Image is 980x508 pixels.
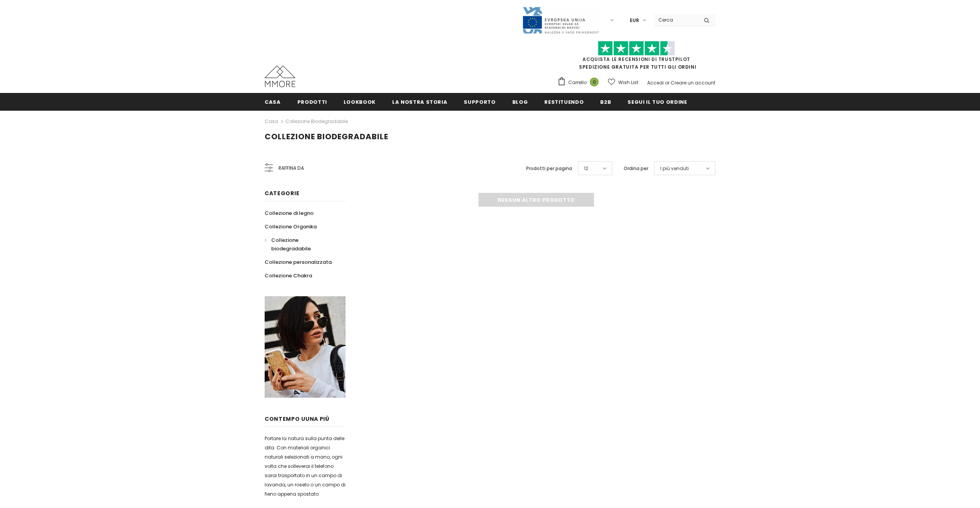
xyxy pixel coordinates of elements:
[590,78,599,86] span: 0
[265,93,281,110] a: Casa
[512,98,528,106] span: Blog
[271,236,311,252] span: Collezione biodegradabile
[526,165,572,172] label: Prodotti per pagina
[344,93,376,110] a: Lookbook
[265,117,278,126] a: Casa
[265,415,329,423] span: contempo uUna più
[265,209,314,217] span: Collezione di legno
[624,165,648,172] label: Ordina per
[628,98,687,106] span: Segui il tuo ordine
[630,17,639,24] span: EUR
[297,98,327,106] span: Prodotti
[665,79,670,86] span: or
[265,434,346,499] p: Portare la natura sulla punta delle dita. Con materiali organici naturali selezionati a mano, ogn...
[265,206,314,220] a: Collezione di legno
[265,233,337,255] a: Collezione biodegradabile
[265,269,312,282] a: Collezione Chakra
[582,56,690,62] a: Acquista le recensioni di TrustPilot
[654,14,698,25] input: Search Site
[512,93,528,110] a: Blog
[285,118,348,125] a: Collezione biodegradabile
[464,98,495,106] span: supporto
[392,98,447,106] span: La nostra storia
[608,76,638,89] a: Wish List
[600,98,611,106] span: B2B
[628,93,687,110] a: Segui il tuo ordine
[265,131,388,142] span: Collezione biodegradabile
[647,79,664,86] a: Accedi
[557,77,602,88] a: Carrello 0
[265,272,312,279] span: Collezione Chakra
[522,17,599,23] a: Javni Razpis
[544,98,584,106] span: Restituendo
[600,93,611,110] a: B2B
[568,79,587,86] span: Carrello
[279,164,304,172] span: Raffina da
[297,93,327,110] a: Prodotti
[544,93,584,110] a: Restituendo
[671,79,715,86] a: Creare un account
[265,258,332,266] span: Collezione personalizzata
[464,93,495,110] a: supporto
[618,79,638,86] span: Wish List
[392,93,447,110] a: La nostra storia
[522,6,599,34] img: Javni Razpis
[584,165,588,172] span: 12
[598,41,675,56] img: Fidati di Pilot Stars
[265,98,281,106] span: Casa
[660,165,689,172] span: I più venduti
[265,220,317,233] a: Collezione Organika
[265,189,299,197] span: Categorie
[265,255,332,269] a: Collezione personalizzata
[265,223,317,230] span: Collezione Organika
[265,66,295,87] img: Casi MMORE
[557,44,715,70] span: SPEDIZIONE GRATUITA PER TUTTI GLI ORDINI
[344,98,376,106] span: Lookbook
